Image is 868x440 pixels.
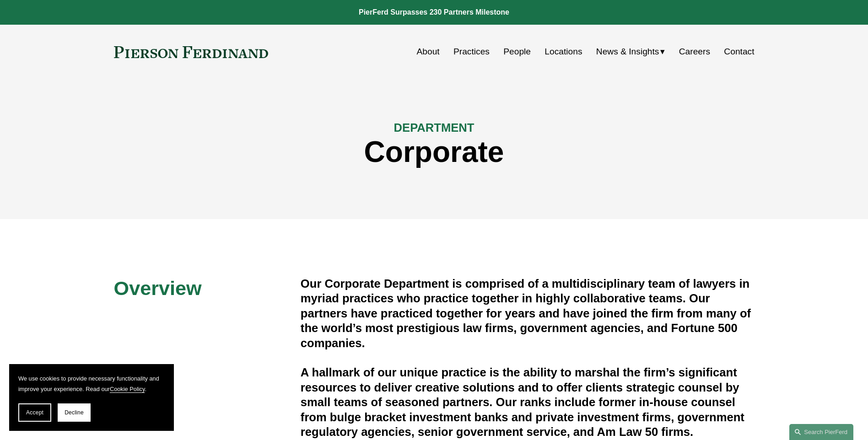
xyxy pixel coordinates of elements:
a: About [417,43,440,60]
a: Search this site [789,424,853,440]
span: Overview [114,277,202,299]
button: Accept [18,403,51,422]
section: Cookie banner [9,364,174,431]
a: People [503,43,531,60]
span: Accept [26,409,43,416]
a: Careers [679,43,710,60]
span: Decline [65,409,84,416]
a: Cookie Policy [110,386,145,392]
a: Practices [453,43,490,60]
h1: Corporate [114,135,755,169]
a: Locations [545,43,582,60]
span: News & Insights [596,44,659,60]
h4: A hallmark of our unique practice is the ability to marshal the firm’s significant resources to d... [301,365,755,439]
button: Decline [58,403,91,422]
p: We use cookies to provide necessary functionality and improve your experience. Read our . [18,373,165,394]
a: folder dropdown [596,43,665,60]
a: Contact [724,43,754,60]
span: DEPARTMENT [394,121,474,134]
h4: Our Corporate Department is comprised of a multidisciplinary team of lawyers in myriad practices ... [301,276,755,350]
